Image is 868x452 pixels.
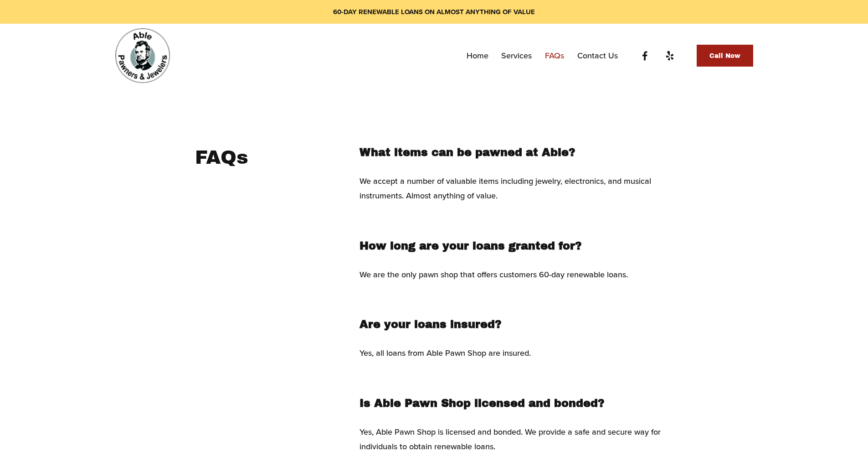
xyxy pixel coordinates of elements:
a: Facebook [639,50,651,62]
strong: What items can be pawned at Able? [360,146,575,158]
h2: FAQs [195,145,344,170]
strong: Is Able Pawn Shop licensed and bonded? [360,397,605,409]
a: Yelp [664,50,675,62]
img: Able Pawn Shop [115,28,170,83]
strong: 60-DAY RENEWABLE LOANS ON ALMOST ANYTHING OF VALUE [333,7,535,17]
a: Call Now [697,45,753,67]
a: Services [501,47,532,64]
strong: How long are your loans granted for? [360,240,582,252]
a: FAQs [545,47,564,64]
strong: Are your loans insured? [360,318,502,330]
p: Yes, all loans from Able Pawn Shop are insured. [360,346,673,360]
p: We accept a number of valuable items including jewelry, electronics, and musical instruments. Alm... [360,174,673,203]
p: We are the only pawn shop that offers customers 60-day renewable loans. [360,267,673,282]
a: Contact Us [577,47,618,64]
a: Home [467,47,488,64]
